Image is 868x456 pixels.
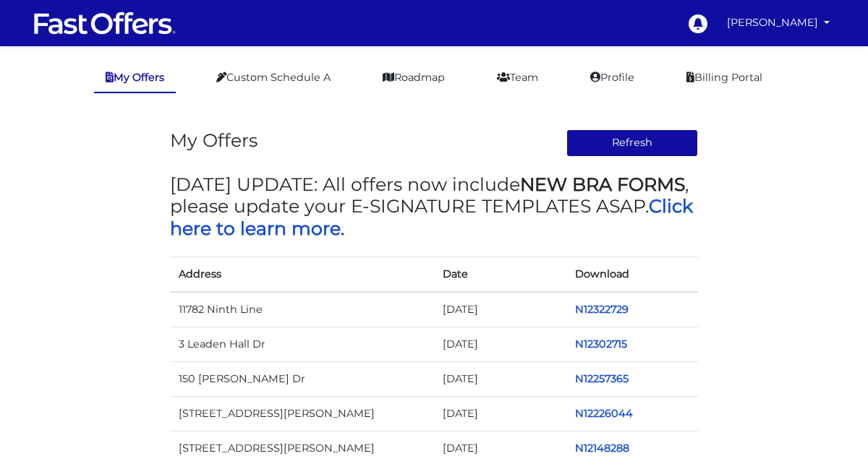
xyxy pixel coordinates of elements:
[170,257,434,292] th: Address
[170,173,698,239] h3: [DATE] UPDATE: All offers now include , please update your E-SIGNATURE TEMPLATES ASAP.
[434,361,566,396] td: [DATE]
[721,9,835,37] a: [PERSON_NAME]
[575,442,629,455] a: N12148288
[170,129,258,151] h3: My Offers
[579,64,646,92] a: Profile
[520,173,685,195] strong: NEW BRA FORMS
[170,361,434,396] td: 150 [PERSON_NAME] Dr
[170,195,693,238] a: Click here to learn more.
[566,129,699,157] button: Refresh
[94,64,176,93] a: My Offers
[170,292,434,327] td: 11782 Ninth Line
[170,396,434,431] td: [STREET_ADDRESS][PERSON_NAME]
[434,292,566,327] td: [DATE]
[170,327,434,361] td: 3 Leaden Hall Dr
[575,303,629,316] a: N12322729
[675,64,774,92] a: Billing Portal
[434,396,566,431] td: [DATE]
[566,257,699,292] th: Download
[575,337,627,350] a: N12302715
[205,64,342,92] a: Custom Schedule A
[575,407,633,420] a: N12226044
[434,257,566,292] th: Date
[371,64,456,92] a: Roadmap
[434,327,566,361] td: [DATE]
[575,372,629,385] a: N12257365
[485,64,550,92] a: Team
